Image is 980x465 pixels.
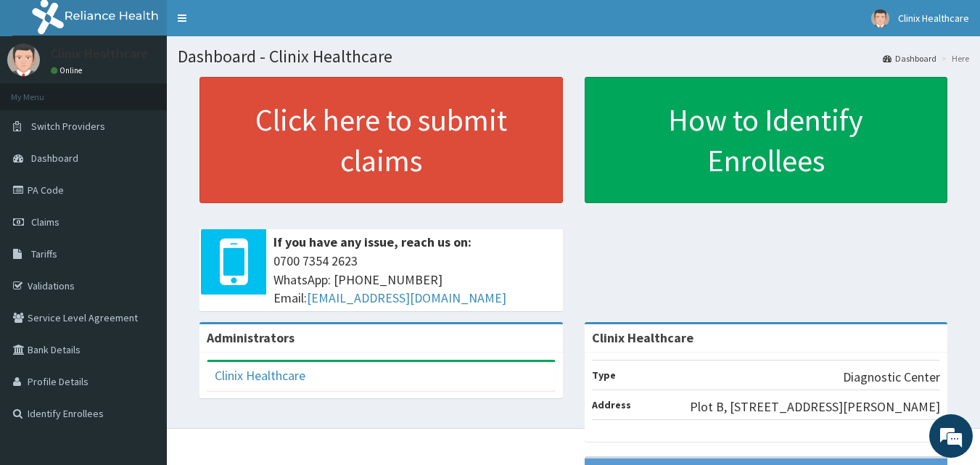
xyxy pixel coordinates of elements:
a: [EMAIL_ADDRESS][DOMAIN_NAME] [307,289,506,306]
span: 0700 7354 2623 WhatsApp: [PHONE_NUMBER] Email: [273,252,556,308]
p: Plot B, [STREET_ADDRESS][PERSON_NAME] [690,398,940,416]
span: Dashboard [31,152,78,165]
b: If you have any issue, reach us on: [273,234,472,250]
span: Clinix Healthcare [898,12,969,25]
a: Click here to submit claims [199,77,563,203]
span: Switch Providers [31,120,105,133]
p: Diagnostic Center [843,368,940,387]
b: Address [592,398,631,411]
b: Type [592,369,616,382]
strong: Clinix Healthcare [592,329,693,346]
li: Here [938,52,969,65]
a: Clinix Healthcare [215,367,305,384]
span: Claims [31,215,59,229]
a: Dashboard [883,52,936,65]
h1: Dashboard - Clinix Healthcare [178,47,969,66]
span: Tariffs [31,247,57,260]
b: Administrators [207,329,295,346]
img: User Image [871,9,889,28]
img: User Image [7,44,40,76]
p: Clinix Healthcare [51,47,148,60]
a: How to Identify Enrollees [585,77,948,203]
a: Online [51,65,86,75]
